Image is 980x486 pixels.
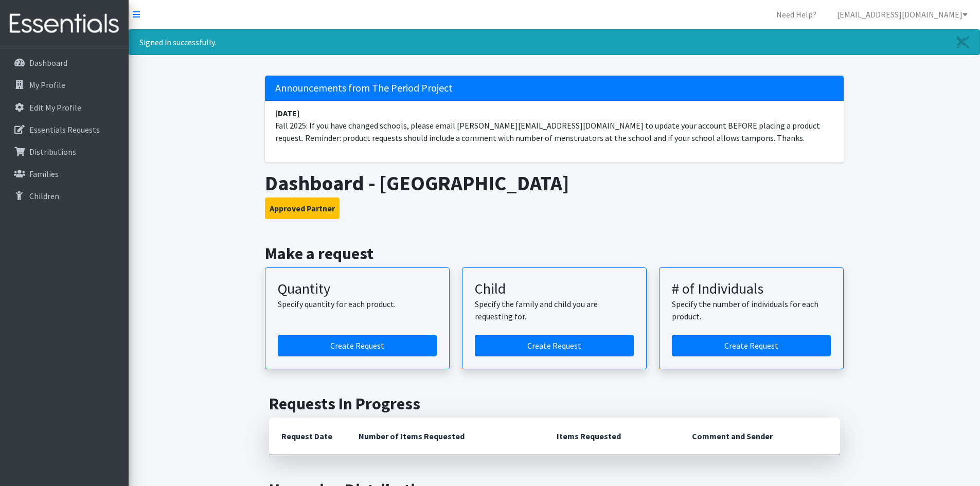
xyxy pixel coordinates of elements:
button: Approved Partner [265,197,340,219]
a: Close [947,30,979,55]
h3: Quantity [278,280,437,298]
p: My Profile [29,80,65,90]
p: Edit My Profile [29,102,81,113]
a: Essentials Requests [4,119,124,140]
h1: Dashboard - [GEOGRAPHIC_DATA] [265,171,844,195]
a: Create a request by number of individuals [672,335,831,356]
li: Fall 2025: If you have changed schools, please email [PERSON_NAME][EMAIL_ADDRESS][DOMAIN_NAME] to... [265,101,844,150]
a: Distributions [4,141,124,162]
th: Items Requested [544,418,680,455]
a: Dashboard [4,52,124,73]
p: Specify the family and child you are requesting for. [475,298,634,322]
a: My Profile [4,75,124,95]
a: Families [4,164,124,184]
p: Specify the number of individuals for each product. [672,298,831,322]
p: Families [29,169,59,179]
h3: Child [475,280,634,298]
a: Create a request for a child or family [475,335,634,356]
div: Signed in successfully. [129,29,980,55]
p: Essentials Requests [29,124,100,135]
p: Specify quantity for each product. [278,298,437,310]
th: Number of Items Requested [346,418,545,455]
a: Create a request by quantity [278,335,437,356]
a: [EMAIL_ADDRESS][DOMAIN_NAME] [829,4,976,25]
th: Comment and Sender [680,418,840,455]
h5: Announcements from The Period Project [265,76,844,101]
h2: Make a request [265,244,844,263]
a: Need Help? [768,4,825,25]
p: Dashboard [29,58,67,68]
th: Request Date [269,418,346,455]
strong: [DATE] [275,108,299,118]
a: Edit My Profile [4,97,124,118]
h3: # of Individuals [672,280,831,298]
p: Children [29,191,59,201]
h2: Requests In Progress [269,394,840,413]
img: HumanEssentials [4,7,124,41]
a: Children [4,186,124,206]
p: Distributions [29,147,76,157]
